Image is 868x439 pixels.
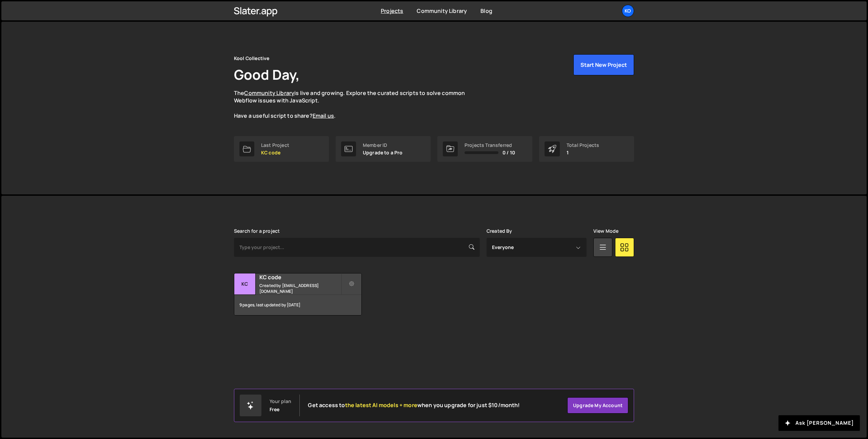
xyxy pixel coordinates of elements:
[502,150,515,155] span: 0 / 10
[259,283,341,294] small: Created by [EMAIL_ADDRESS][DOMAIN_NAME]
[567,142,599,148] div: Total Projects
[261,142,289,148] div: Last Project
[234,295,361,315] div: 9 pages, last updated by [DATE]
[244,89,294,97] a: Community Library
[417,7,467,15] a: Community Library
[573,54,634,75] button: Start New Project
[567,397,628,414] a: Upgrade my account
[778,415,860,431] button: Ask [PERSON_NAME]
[234,238,480,257] input: Type your project...
[234,273,256,295] div: KC
[270,407,280,412] div: Free
[308,402,520,408] h2: Get access to when you upgrade for just $10/month!
[234,89,478,120] p: The is live and growing. Explore the curated scripts to solve common Webflow issues with JavaScri...
[234,228,280,234] label: Search for a project
[381,7,403,15] a: Projects
[465,142,515,148] div: Projects Transferred
[622,5,634,17] a: Ko
[259,273,341,281] h2: KC code
[363,150,403,155] p: Upgrade to a Pro
[270,399,291,404] div: Your plan
[487,228,512,234] label: Created By
[345,401,417,409] span: the latest AI models + more
[234,65,300,84] h1: Good Day,
[234,136,329,162] a: Last Project KC code
[234,273,362,316] a: KC KC code Created by [EMAIL_ADDRESS][DOMAIN_NAME] 9 pages, last updated by [DATE]
[480,7,492,15] a: Blog
[593,228,618,234] label: View Mode
[313,112,334,119] a: Email us
[234,54,269,62] div: Kool Collective
[261,150,289,155] p: KC code
[363,142,403,148] div: Member ID
[567,150,599,155] p: 1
